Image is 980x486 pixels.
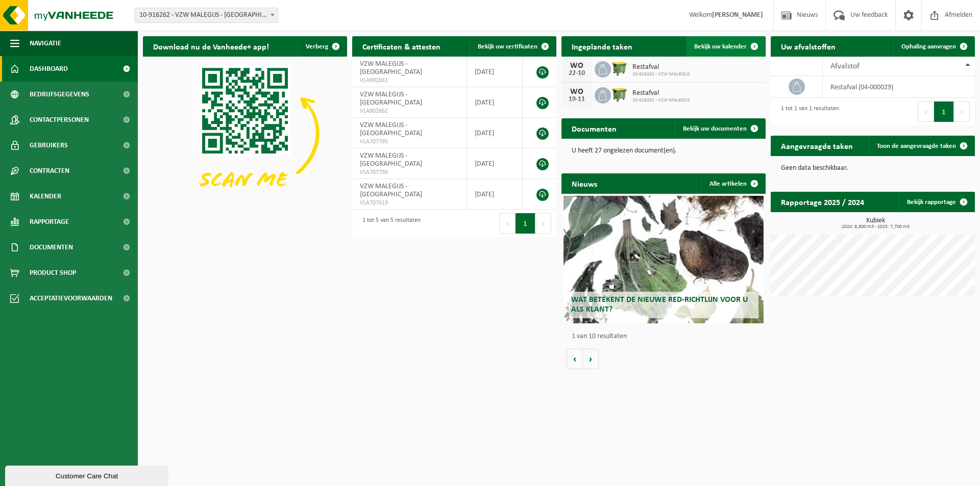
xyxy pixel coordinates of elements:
[776,224,975,229] span: 2024: 8,800 m3 - 2025: 7,700 m3
[675,118,765,139] a: Bekijk uw documenten
[360,138,459,146] span: VLA707795
[776,100,839,123] div: 1 tot 1 van 1 resultaten
[30,56,68,82] span: Dashboard
[30,184,61,209] span: Kalender
[683,125,747,132] span: Bekijk uw documenten
[360,168,459,176] span: VLA707796
[686,36,765,57] a: Bekijk uw kalender
[567,70,587,77] div: 22-10
[632,63,690,71] span: Restafval
[470,36,555,57] a: Bekijk uw certificaten
[781,165,965,172] p: Geen data beschikbaar.
[30,286,112,311] span: Acceptatievoorwaarden
[694,43,747,50] span: Bekijk uw kalender
[360,121,422,137] span: VZW MALEGIJS - [GEOGRAPHIC_DATA]
[561,118,627,138] h2: Documenten
[632,71,690,78] span: 10-916262 - VZW MALEGIJS
[869,136,974,156] a: Toon de aangevraagde taken
[30,31,61,56] span: Navigatie
[567,349,583,369] button: Vorige
[5,464,170,486] iframe: chat widget
[771,36,846,56] h2: Uw afvalstoffen
[567,96,587,103] div: 19-11
[712,11,763,19] strong: [PERSON_NAME]
[352,36,451,56] h2: Certificaten & attesten
[877,143,956,149] span: Toon de aangevraagde taken
[901,43,956,50] span: Ophaling aanvragen
[771,192,874,212] h2: Rapportage 2025 / 2024
[360,76,459,85] span: VLA902661
[135,8,278,22] span: 10-916262 - VZW MALEGIJS - LONDERZEEL
[572,333,761,340] p: 1 van 10 resultaten
[611,86,628,103] img: WB-1100-HPE-GN-50
[563,196,764,323] a: Wat betekent de nieuwe RED-richtlijn voor u als klant?
[467,118,522,148] td: [DATE]
[360,152,422,168] span: VZW MALEGIJS - [GEOGRAPHIC_DATA]
[918,101,934,122] button: Previous
[611,60,628,77] img: WB-1100-HPE-GN-50
[567,62,587,70] div: WO
[572,147,755,155] p: U heeft 27 ongelezen document(en).
[360,107,459,115] span: VLA902662
[360,183,422,198] span: VZW MALEGIJS - [GEOGRAPHIC_DATA]
[893,36,974,57] a: Ophaling aanvragen
[135,8,278,23] span: 10-916262 - VZW MALEGIJS - LONDERZEEL
[632,89,690,97] span: Restafval
[360,60,422,76] span: VZW MALEGIJS - [GEOGRAPHIC_DATA]
[701,173,765,194] a: Alle artikelen
[934,101,954,122] button: 1
[467,179,522,210] td: [DATE]
[830,62,860,70] span: Afvalstof
[143,57,347,210] img: Download de VHEPlus App
[298,36,346,57] button: Verberg
[306,43,328,50] span: Verberg
[30,260,76,286] span: Product Shop
[571,296,748,314] span: Wat betekent de nieuwe RED-richtlijn voor u als klant?
[583,349,599,369] button: Volgende
[899,192,974,212] a: Bekijk rapportage
[535,213,551,234] button: Next
[30,82,89,107] span: Bedrijfsgegevens
[467,148,522,179] td: [DATE]
[561,173,607,193] h2: Nieuws
[357,212,421,235] div: 1 tot 5 van 5 resultaten
[561,36,643,56] h2: Ingeplande taken
[954,101,970,122] button: Next
[567,88,587,96] div: WO
[478,43,537,50] span: Bekijk uw certificaten
[467,87,522,118] td: [DATE]
[632,97,690,104] span: 10-916262 - VZW MALEGIJS
[499,213,516,234] button: Previous
[771,136,863,156] h2: Aangevraagde taken
[30,235,73,260] span: Documenten
[360,91,422,107] span: VZW MALEGIJS - [GEOGRAPHIC_DATA]
[30,133,68,158] span: Gebruikers
[30,107,89,133] span: Contactpersonen
[516,213,535,234] button: 1
[143,36,279,56] h2: Download nu de Vanheede+ app!
[823,76,975,98] td: restafval (04-000029)
[776,217,975,229] h3: Kubiek
[360,199,459,207] span: VLA707619
[30,158,69,184] span: Contracten
[467,57,522,87] td: [DATE]
[30,209,69,235] span: Rapportage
